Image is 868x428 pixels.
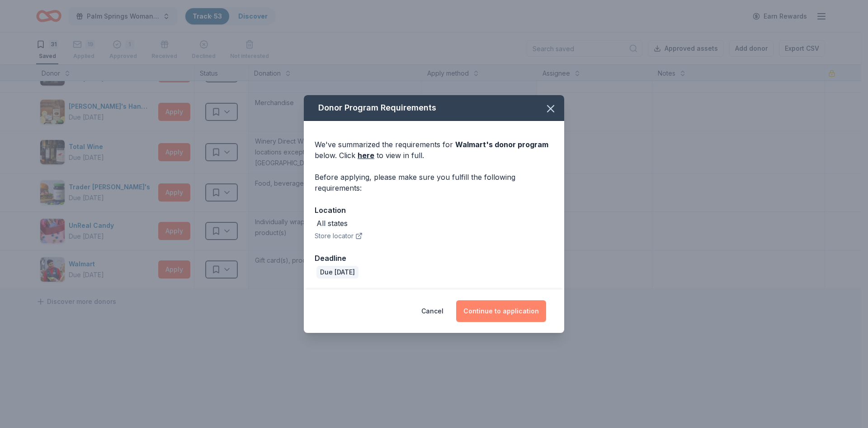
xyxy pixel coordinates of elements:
[315,231,363,241] button: Store locator
[455,140,548,149] span: Walmart 's donor program
[315,172,553,193] div: Before applying, please make sure you fulfill the following requirements:
[316,218,348,229] div: All states
[316,266,359,279] div: Due [DATE]
[304,95,564,121] div: Donor Program Requirements
[315,252,553,264] div: Deadline
[358,150,374,161] a: here
[421,300,443,322] button: Cancel
[315,139,553,161] div: We've summarized the requirements for below. Click to view in full.
[456,300,546,322] button: Continue to application
[315,204,553,216] div: Location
